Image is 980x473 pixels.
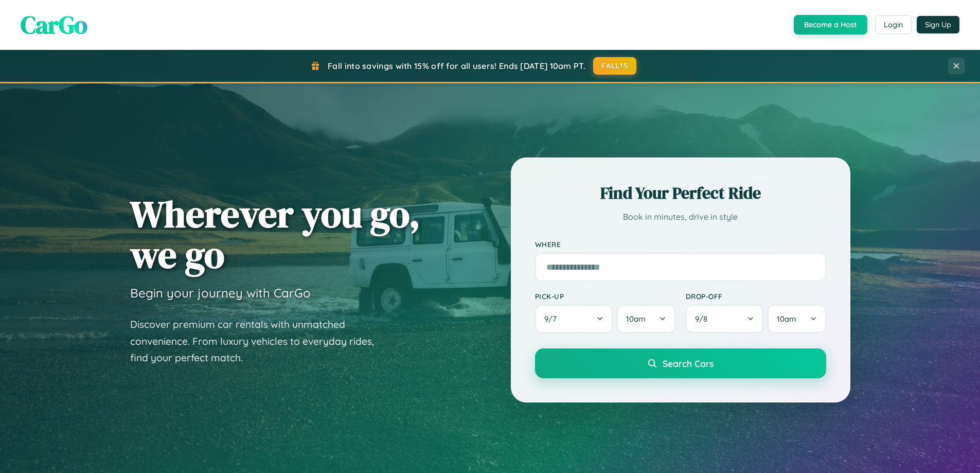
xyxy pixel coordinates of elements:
[695,314,712,324] span: 9 / 8
[535,209,826,224] p: Book in minutes, drive in style
[777,314,796,324] span: 10am
[130,316,387,366] p: Discover premium car rentals with unmatched convenience. From luxury vehicles to everyday rides, ...
[21,8,87,42] span: CarGo
[686,305,764,333] button: 9/8
[535,182,826,204] h2: Find Your Perfect Ride
[794,15,867,34] button: Become a Host
[535,348,826,378] button: Search Cars
[130,194,420,275] h1: Wherever you go, we go
[768,305,826,333] button: 10am
[535,240,826,249] label: Where
[593,57,636,75] button: FALL15
[535,292,675,301] label: Pick-up
[626,314,646,324] span: 10am
[535,305,613,333] button: 9/7
[917,16,959,33] button: Sign Up
[617,305,675,333] button: 10am
[130,285,311,301] h3: Begin your journey with CarGo
[328,61,585,71] span: Fall into savings with 15% off for all users! Ends [DATE] 10am PT.
[875,15,912,34] button: Login
[544,314,562,324] span: 9 / 7
[686,292,826,301] label: Drop-off
[663,358,714,369] span: Search Cars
